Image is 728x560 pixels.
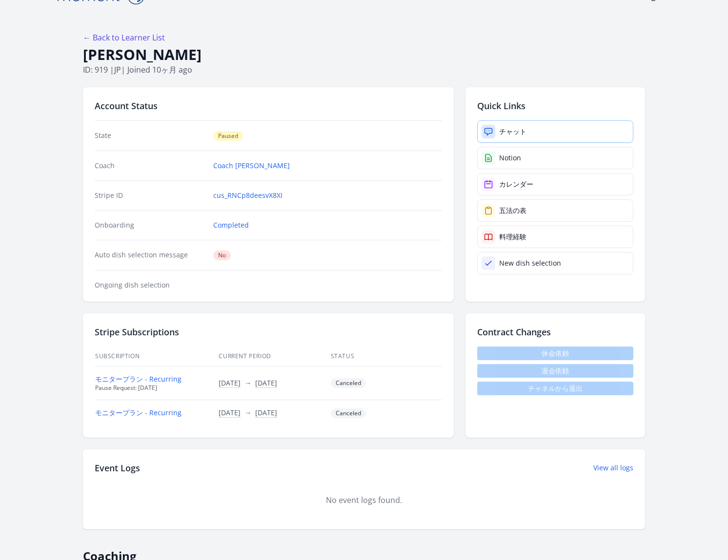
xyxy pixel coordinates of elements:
[95,131,205,141] dt: State
[477,252,633,274] a: New dish selection
[477,382,633,395] span: チャネルから退出
[95,384,206,392] div: Pause Request: [DATE]
[244,378,251,387] span: →
[95,347,218,367] th: Subscription
[477,325,633,339] h2: Contract Changes
[213,131,243,141] span: Paused
[219,408,241,418] button: [DATE]
[255,408,277,418] button: [DATE]
[95,408,182,417] a: モニタープラン - Recurring
[95,325,442,339] h2: Stripe Subscriptions
[477,120,633,143] a: チャット
[499,206,526,215] div: 五法の表
[244,408,251,417] span: →
[499,127,526,136] div: チャット
[213,220,249,230] a: Completed
[219,378,241,388] button: [DATE]
[331,378,366,388] span: Canceled
[330,347,442,367] th: Status
[499,153,521,163] div: Notion
[95,250,205,260] dt: Auto dish selection message
[95,220,205,230] dt: Onboarding
[499,258,561,268] div: New dish selection
[83,64,645,76] p: ID: 919 | | Joined 10ヶ月 ago
[331,408,366,418] span: Canceled
[83,32,165,43] a: ← Back to Learner List
[499,179,533,189] div: カレンダー
[255,378,277,388] button: [DATE]
[95,161,205,171] dt: Coach
[95,461,140,475] h2: Event Logs
[218,347,330,367] th: Current Period
[213,191,283,200] a: cus_RNCp8deesvX8XI
[477,199,633,222] a: 五法の表
[95,494,633,506] div: No event logs found.
[95,280,205,290] dt: Ongoing dish selection
[499,232,526,242] div: 料理経験
[83,45,645,64] h1: [PERSON_NAME]
[477,347,633,360] span: 休会依頼
[95,374,182,384] a: モニタープラン - Recurring
[477,173,633,195] a: カレンダー
[114,64,121,75] span: jp
[95,99,442,113] h2: Account Status
[593,463,633,473] a: View all logs
[95,191,205,200] dt: Stripe ID
[477,147,633,169] a: Notion
[213,161,290,171] a: Coach [PERSON_NAME]
[477,99,633,113] h2: Quick Links
[477,364,633,378] span: 退会依頼
[477,226,633,248] a: 料理経験
[213,251,231,260] span: No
